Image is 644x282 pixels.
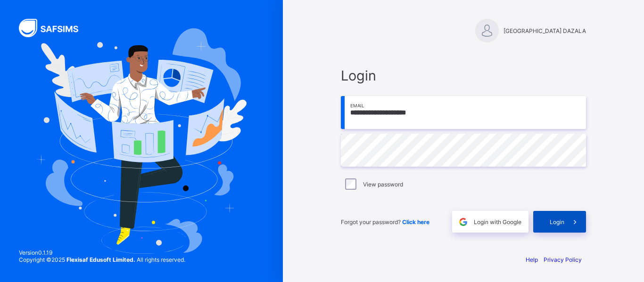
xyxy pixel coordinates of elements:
[544,256,582,263] a: Privacy Policy
[474,218,521,226] span: Login with Google
[341,67,586,84] span: Login
[19,19,90,37] img: SAFSIMS Logo
[504,27,586,34] span: [GEOGRAPHIC_DATA] DAZALA
[341,218,429,226] span: Forgot your password?
[458,217,469,227] img: google.396cfc9801f0270233282035f929180a.svg
[402,218,429,226] a: Click here
[36,28,247,254] img: Hero Image
[19,249,185,256] span: Version 0.1.19
[19,256,185,263] span: Copyright © 2025 All rights reserved.
[526,256,538,263] a: Help
[550,218,564,226] span: Login
[363,181,403,188] label: View password
[66,256,135,263] strong: Flexisaf Edusoft Limited.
